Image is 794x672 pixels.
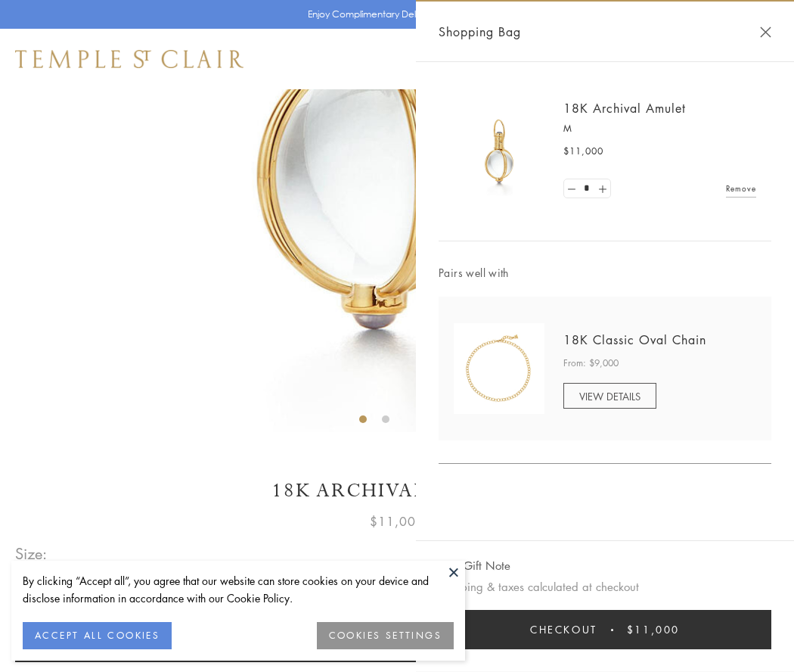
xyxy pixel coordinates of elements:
[439,556,510,575] button: Add Gift Note
[760,26,771,38] button: Close Shopping Bag
[563,331,706,348] a: 18K Classic Oval Chain
[439,577,771,596] p: Shipping & taxes calculated at checkout
[579,389,640,403] span: VIEW DETAILS
[564,179,579,198] a: Set quantity to 0
[563,356,619,371] span: From: $9,000
[627,621,680,638] span: $11,000
[23,622,172,649] button: ACCEPT ALL COOKIES
[23,572,454,607] div: By clicking “Accept all”, you agree that our website can store cookies on your device and disclos...
[15,50,243,68] img: Temple St. Clair
[317,622,454,649] button: COOKIES SETTINGS
[530,621,597,638] span: Checkout
[454,323,544,414] img: N88865-OV18
[370,512,424,531] span: $11,000
[563,100,686,117] a: 18K Archival Amulet
[563,121,756,136] p: M
[439,22,521,42] span: Shopping Bag
[726,180,756,197] a: Remove
[594,179,609,198] a: Set quantity to 2
[563,144,603,159] span: $11,000
[15,478,779,504] h1: 18K Archival Amulet
[15,541,48,566] span: Size:
[439,610,771,649] button: Checkout $11,000
[308,7,479,22] p: Enjoy Complimentary Delivery & Returns
[439,264,771,282] span: Pairs well with
[454,106,544,197] img: 18K Archival Amulet
[563,383,656,409] a: VIEW DETAILS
